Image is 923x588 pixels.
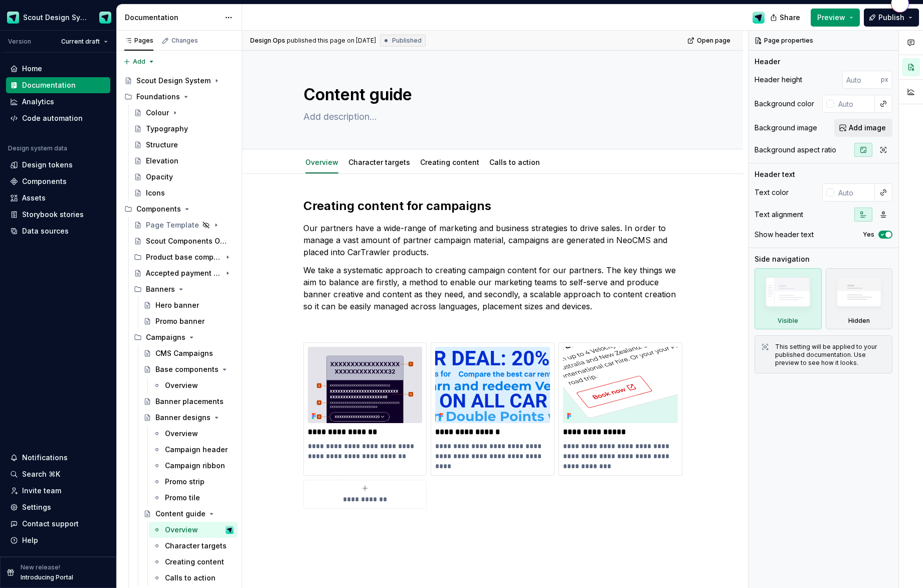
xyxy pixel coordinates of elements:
[392,37,422,45] span: Published
[2,7,114,28] button: Scout Design SystemDesign Ops
[139,345,238,361] a: CMS Campaigns
[146,124,188,134] div: Typography
[130,121,238,137] a: Typography
[130,233,238,249] a: Scout Components Overview
[146,332,186,342] div: Campaigns
[697,37,730,45] span: Open page
[22,519,79,529] div: Contact support
[165,429,198,439] div: Overview
[6,61,110,77] a: Home
[6,94,110,110] a: Analytics
[130,249,238,265] div: Product base components
[130,137,238,153] a: Structure
[149,442,238,458] a: Campaign header
[139,506,238,522] a: Content guide
[57,35,112,49] button: Current draft
[755,145,836,155] div: Background aspect ratio
[139,361,238,377] a: Base components
[420,158,479,166] a: Creating content
[21,563,60,571] p: New release!
[146,268,222,278] div: Accepted payment types
[684,34,735,48] a: Open page
[139,313,238,329] a: Promo banner
[6,110,110,126] a: Code automation
[755,75,802,85] div: Header height
[149,538,238,554] a: Character targets
[149,458,238,474] a: Campaign ribbon
[755,268,822,329] div: Visible
[165,525,198,535] div: Overview
[139,394,238,410] a: Banner placements
[6,77,110,93] a: Documentation
[755,210,803,220] div: Text alignment
[22,113,83,123] div: Code automation
[301,151,342,172] div: Overview
[165,477,205,487] div: Promo strip
[146,156,178,166] div: Elevation
[22,226,69,236] div: Data sources
[130,185,238,201] a: Icons
[435,347,550,423] img: 7fc34dbf-5ca9-4da2-905a-d24dbc152d27.svg
[755,99,814,109] div: Background color
[755,123,817,133] div: Background image
[136,76,211,86] div: Scout Design System
[22,176,67,186] div: Components
[149,474,238,490] a: Promo strip
[61,38,100,46] span: Current draft
[130,329,238,345] div: Campaigns
[864,9,919,27] button: Publish
[155,348,213,358] div: CMS Campaigns
[489,158,540,166] a: Calls to action
[753,12,765,24] img: Design Ops
[6,450,110,466] button: Notifications
[146,284,175,294] div: Banners
[778,317,798,325] div: Visible
[155,364,219,374] div: Base components
[563,347,678,423] img: 6f408043-5b3d-4984-b436-c5ca7af48abd.svg
[8,144,67,152] div: Design system data
[780,13,800,23] span: Share
[146,140,178,150] div: Structure
[6,516,110,532] button: Contact support
[305,158,338,166] a: Overview
[155,509,206,519] div: Content guide
[817,13,845,23] span: Preview
[22,160,73,170] div: Design tokens
[146,188,165,198] div: Icons
[149,377,238,394] a: Overview
[165,380,198,390] div: Overview
[22,193,46,203] div: Assets
[7,12,19,24] img: e611c74b-76fc-4ef0-bafa-dc494cd4cb8a.png
[6,499,110,515] a: Settings
[130,153,238,169] a: Elevation
[6,207,110,223] a: Storybook stories
[155,316,205,326] div: Promo banner
[22,469,60,479] div: Search ⌘K
[878,13,904,23] span: Publish
[6,157,110,173] a: Design tokens
[149,426,238,442] a: Overview
[303,198,682,214] h2: Creating content for campaigns
[755,57,780,67] div: Header
[303,264,682,312] p: We take a systematic approach to creating campaign content for our partners. The key things we ai...
[22,210,84,220] div: Storybook stories
[6,532,110,548] button: Help
[155,300,199,310] div: Hero banner
[22,80,76,90] div: Documentation
[6,190,110,206] a: Assets
[22,486,61,496] div: Invite team
[755,254,810,264] div: Side navigation
[826,268,893,329] div: Hidden
[149,522,238,538] a: OverviewDesign Ops
[130,281,238,297] div: Banners
[130,217,238,233] a: Page Template
[22,535,38,545] div: Help
[130,105,238,121] a: Colour
[849,123,886,133] span: Add image
[146,236,229,246] div: Scout Components Overview
[21,573,73,581] p: Introducing Portal
[125,13,220,23] div: Documentation
[155,413,211,423] div: Banner designs
[120,201,238,217] div: Components
[146,108,169,118] div: Colour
